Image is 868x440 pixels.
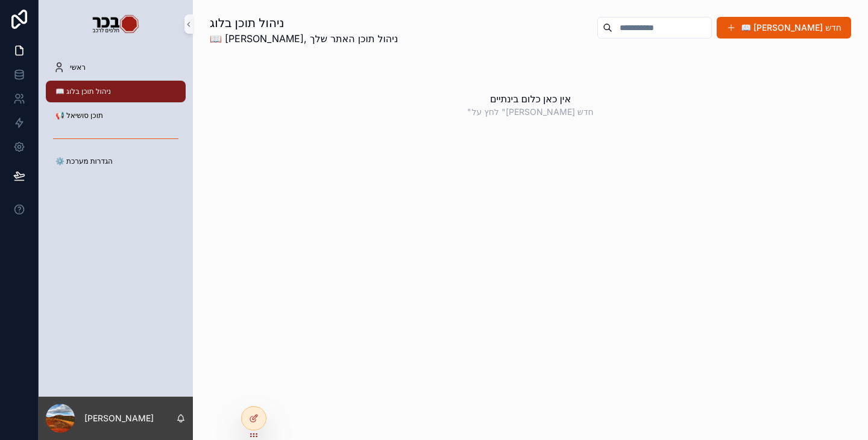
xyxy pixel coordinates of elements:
[55,156,113,166] span: ⚙️ הגדרות מערכת
[46,81,186,102] a: 📖 ניהול תוכן בלוג
[39,48,193,188] div: scrollable content
[55,111,103,120] span: 📢 תוכן סושיאל
[210,31,398,46] span: 📖 [PERSON_NAME], ניהול תוכן האתר שלך
[46,57,186,78] a: ראשי
[55,87,111,96] span: 📖 ניהול תוכן בלוג
[70,63,86,72] span: ראשי
[84,412,154,424] p: [PERSON_NAME]
[46,150,186,172] a: ⚙️ הגדרות מערכת
[717,17,851,39] button: 📖 [PERSON_NAME] חדש
[490,91,571,106] h2: אין כאן כלום בינתיים
[210,14,398,31] h1: ניהול תוכן בלוג
[91,14,140,34] img: App logo
[46,105,186,126] a: 📢 תוכן סושיאל
[467,106,593,118] span: "לחץ על "[PERSON_NAME] חדש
